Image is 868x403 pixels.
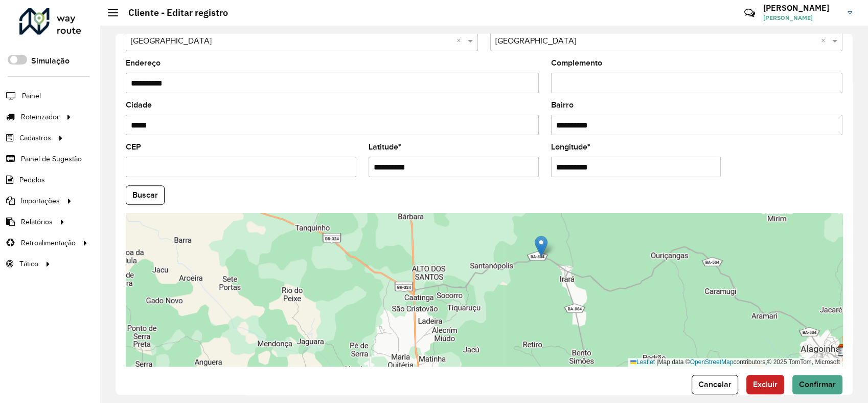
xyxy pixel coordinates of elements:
label: Endereço [126,57,161,69]
label: Cidade [126,99,152,111]
span: Importações [21,196,60,206]
label: CEP [126,141,141,153]
label: Latitude [369,141,401,153]
span: Painel [22,91,41,101]
span: Relatórios [21,217,53,227]
img: Revalle Alagoinhas [837,344,851,357]
button: Excluir [746,375,784,394]
div: Map data © contributors,© 2025 TomTom, Microsoft [628,358,842,367]
label: Bairro [551,99,574,111]
a: Contato Rápido [739,2,761,24]
a: Leaflet [630,358,655,366]
span: Clear all [821,35,830,47]
span: Tático [19,259,38,269]
h3: [PERSON_NAME] [763,3,840,13]
span: Cadastros [19,133,51,143]
button: Cancelar [692,375,738,394]
h2: Cliente - Editar registro [118,7,228,18]
img: Marker [535,236,547,257]
span: Painel de Sugestão [21,154,82,164]
span: [PERSON_NAME] [763,13,840,23]
span: Retroalimentação [21,238,76,248]
label: Complemento [551,57,602,69]
label: Simulação [31,55,70,67]
span: Pedidos [19,175,45,185]
a: OpenStreetMap [690,358,734,366]
span: Confirmar [799,380,836,389]
span: Cancelar [698,380,732,389]
button: Confirmar [792,375,842,394]
span: Clear all [456,35,465,47]
label: Longitude [551,141,590,153]
span: Roteirizador [21,112,59,122]
span: | [656,358,658,366]
span: Excluir [753,380,778,389]
button: Buscar [126,185,165,205]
